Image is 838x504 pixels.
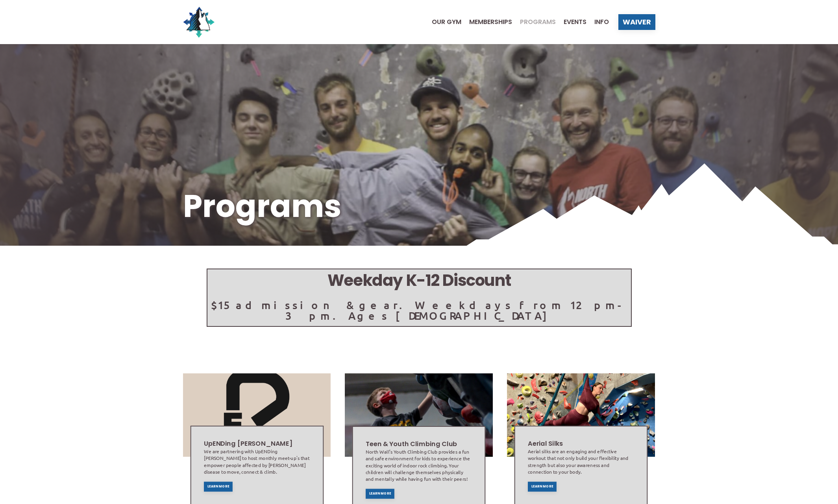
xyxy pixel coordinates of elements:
[520,19,556,25] span: Programs
[207,485,229,488] span: Learn More
[183,373,331,456] img: Image
[345,373,493,456] img: Image
[586,19,609,25] a: Info
[461,19,512,25] a: Memberships
[531,485,553,488] span: Learn More
[528,439,634,448] h2: Aerial Silks
[623,19,651,26] span: Waiver
[207,300,631,321] p: $15 admission & gear. Weekdays from 12pm-3pm. Ages [DEMOGRAPHIC_DATA]
[366,489,394,498] a: Learn More
[203,448,310,475] div: We are partnering with UpENDing [PERSON_NAME] to host monthly meet-up's that empower people affec...
[203,482,232,491] a: Learn More
[366,439,472,448] h2: Teen & Youth Climbing Club
[564,19,586,25] span: Events
[528,448,634,475] div: Aerial silks are an engaging and effective workout that not only build your flexibility and stren...
[203,439,310,448] h2: UpENDing [PERSON_NAME]
[594,19,609,25] span: Info
[207,269,631,292] h5: Weekday K-12 Discount
[512,19,556,25] a: Programs
[432,19,461,25] span: Our Gym
[366,448,472,482] div: North Wall’s Youth Climbing Club provides a fun and safe environment for kids to experience the e...
[424,19,461,25] a: Our Gym
[528,482,557,491] a: Learn More
[618,14,655,30] a: Waiver
[369,492,391,495] span: Learn More
[469,19,512,25] span: Memberships
[183,6,215,38] img: North Wall Logo
[556,19,586,25] a: Events
[507,373,656,456] img: Image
